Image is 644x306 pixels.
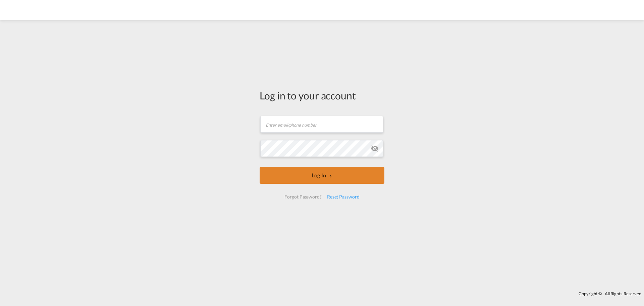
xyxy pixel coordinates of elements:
input: Enter email/phone number [260,116,383,133]
div: Log in to your account [260,88,384,102]
md-icon: icon-eye-off [371,144,379,152]
div: Forgot Password? [282,191,324,203]
div: Reset Password [324,191,362,203]
button: LOGIN [260,167,384,184]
